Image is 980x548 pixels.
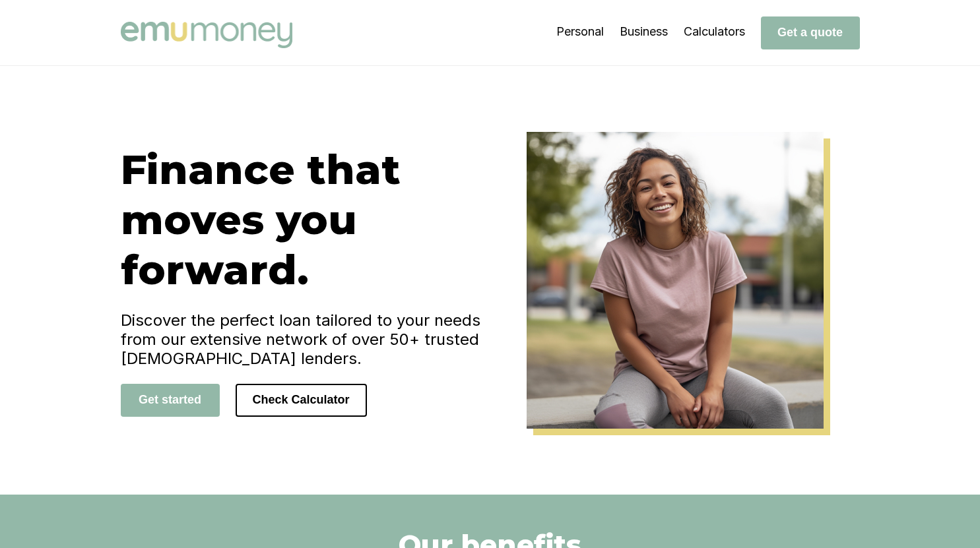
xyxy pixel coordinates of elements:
[121,144,490,295] h1: Finance that moves you forward.
[761,25,860,39] a: Get a quote
[236,384,367,417] button: Check Calculator
[236,392,367,406] a: Check Calculator
[121,22,292,48] img: Emu Money logo
[121,384,220,417] button: Get started
[527,132,824,429] img: Emu Money Home
[121,311,490,368] h4: Discover the perfect loan tailored to your needs from our extensive network of over 50+ trusted [...
[761,16,860,49] button: Get a quote
[121,392,220,406] a: Get started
